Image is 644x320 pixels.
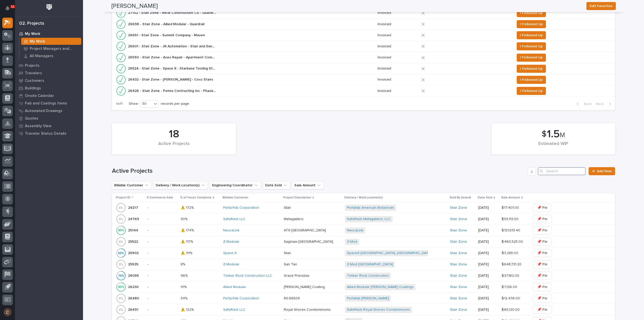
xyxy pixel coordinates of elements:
p: 96% [181,273,189,278]
p: Royal Shores Condominiums [284,307,332,312]
span: 1.5 [547,129,560,139]
a: My Work [15,30,83,38]
p: Fab and Coatings Items [25,101,67,106]
p: 24217 [128,205,139,210]
p: Metagabbro, [284,216,305,221]
tr: 26432 - Stair Zone - [PERSON_NAME] - Cocc Stairs26432 - Stair Zone - [PERSON_NAME] - Cocc Stairs ... [112,74,615,85]
input: Search [538,167,586,175]
button: Back [573,102,594,106]
p: Project Managers and Engineers [30,47,79,51]
p: - [147,251,177,255]
p: Stair [284,205,292,210]
tr: 2593525935 -8%8% Z-Modular San TanSan Tan Z-Mod [GEOGRAPHIC_DATA] Stair Zone [DATE]$ 648,731.20$ ... [112,259,615,270]
a: Stair Zone [450,262,467,267]
a: Timber Rock Construction LLC [223,274,272,278]
button: 📌 Pin [533,294,552,302]
a: Projects [15,62,83,69]
p: Invoiced [378,44,417,49]
p: Show [129,102,138,106]
a: Stair Zone [450,274,467,278]
button: I Followed Up [517,20,546,28]
a: Portafab American Botanicals [347,206,394,210]
p: Invoiced [378,11,417,15]
button: users-avatar [2,307,13,317]
p: 1 of 1 [112,98,127,110]
p: $ 3,288.00 [502,250,519,255]
a: Portafab [PERSON_NAME] [347,296,389,301]
p: ⚠️ 174% [181,227,195,233]
p: [DATE] [478,308,498,312]
a: Stair Zone [450,217,467,221]
tr: 27152 - Stair Zone - MKW Construction Co - Guardrail27152 - Stair Zone - MKW Construction Co - Gu... [112,8,615,19]
a: Stair Zone [450,228,467,233]
p: 30% [181,216,188,221]
div: Estimated WIP [500,141,607,152]
p: All Managers [30,54,53,58]
button: I Followed Up [517,54,546,62]
a: All Managers [19,52,83,59]
p: 26491 [128,307,139,312]
div: 02. Projects [19,21,44,26]
button: 📌 Pin [533,215,552,223]
span: I Followed Up [520,21,543,27]
a: Fab and Coatings Items [15,99,83,107]
button: I Followed Up [517,65,546,73]
p: My Work [30,39,45,44]
p: Customers [25,79,44,83]
tr: 26698 - Stair Zone - Allied Modular - Guardrail26698 - Stair Zone - Allied Modular - Guardrail In... [112,19,615,30]
p: $ 37,162.00 [502,273,520,278]
p: Projects [25,63,39,68]
tr: 2609526095 -96%96% Timber Rock Construction LLC Grace PressboxGrace Pressbox Timber Rock Construc... [112,270,615,281]
tr: 26590 - Stair Zone - Aces Repair - Apartment Complex26590 - Stair Zone - Aces Repair - Apartment ... [112,52,615,63]
span: Edit Favorites [590,3,613,9]
p: 8% [181,261,186,267]
tr: 26601 - Stair Zone - JR Automation - Stair and Swing Gate26601 - Stair Zone - JR Automation - Sta... [112,41,615,52]
a: Porta-Fab Corporation [223,296,259,301]
a: Quotes [15,115,83,122]
span: Next [596,102,607,106]
a: SafeRack Metagabbro, LLC [347,217,391,221]
button: I Followed Up [517,87,546,95]
button: 📌 Pin [533,238,552,246]
button: I Followed Up [517,31,546,39]
button: Next [594,102,615,106]
a: Buildings [15,84,83,92]
p: Invoiced [378,22,417,26]
tr: 26651 - Stair Zone - Summit Company - Maven26651 - Stair Zone - Summit Company - Maven InvoicedI ... [112,30,615,41]
a: NeuraLink [347,228,363,233]
p: 26590 - Stair Zone - Aces Repair - Apartment Complex [128,54,217,60]
a: Stair Zone [450,285,467,289]
p: Traveler Status Details [25,131,66,136]
a: Project Managers and Engineers [19,45,83,52]
p: 26095 [128,273,140,278]
p: ⚠️ 117% [181,239,194,244]
p: - [147,228,177,233]
a: SafeRack LLC [223,308,246,312]
p: 26651 - Stair Zone - Summit Company - Maven [128,32,206,38]
div: Notifications11 [6,6,13,14]
span: 📌 Pin [537,216,547,222]
a: Allied Modular [223,285,246,289]
a: Space X [223,251,237,255]
p: 26432 - Stair Zone - [PERSON_NAME] - Cocc Stairs [128,77,214,82]
p: % of Hours Complete [180,195,211,200]
a: Z-Mod [GEOGRAPHIC_DATA] [347,262,393,267]
span: 📌 Pin [537,239,547,245]
a: Allied Modular [PERSON_NAME] Coatings [347,285,414,289]
p: [DATE] [478,217,498,221]
h1: Active Projects [112,167,526,175]
span: 📌 Pin [537,307,547,313]
button: 📌 Pin [533,226,552,234]
button: 📌 Pin [533,249,552,257]
a: Traveler Status Details [15,130,83,137]
a: Stair Zone [450,296,467,301]
button: I Followed Up [517,9,546,17]
p: Invoiced [378,55,417,60]
a: Automated Drawings [15,107,83,115]
p: $ 7,126.00 [502,284,518,289]
p: 91% [181,284,188,289]
p: [DATE] [478,240,498,244]
p: 25902 [128,250,140,255]
p: Invoiced [378,66,417,71]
